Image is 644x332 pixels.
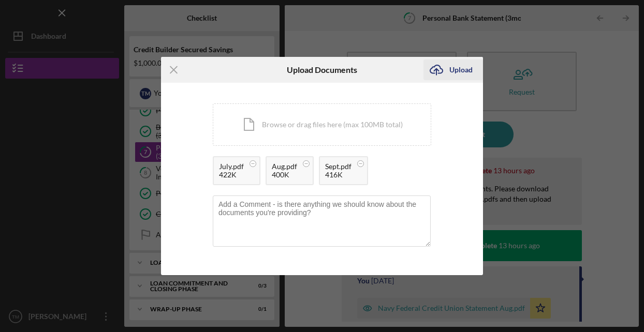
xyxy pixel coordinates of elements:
[423,59,483,80] button: Upload
[325,171,352,179] div: 416K
[325,162,352,171] div: Sept.pdf
[449,59,473,80] div: Upload
[272,171,297,179] div: 400K
[219,162,244,171] div: July.pdf
[287,65,357,74] h6: Upload Documents
[219,171,244,179] div: 422K
[272,162,297,171] div: Aug.pdf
